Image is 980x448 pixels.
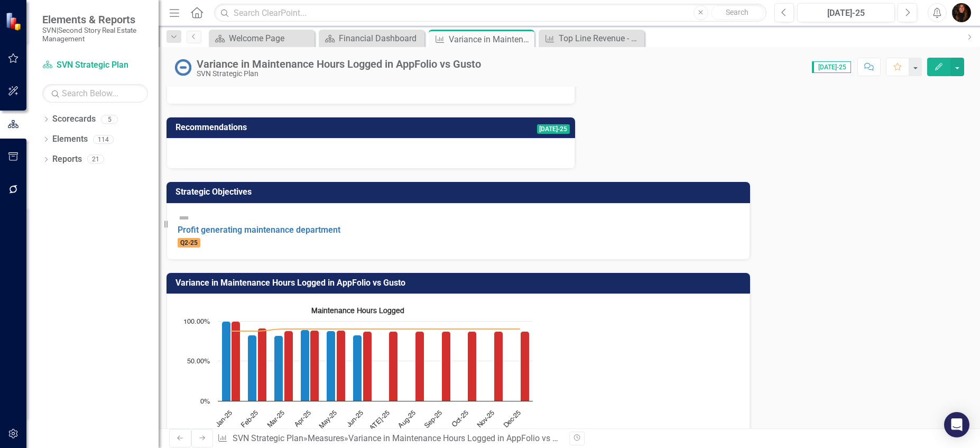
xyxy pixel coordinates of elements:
[284,331,293,401] path: Mar-25, 87.89333333. YTD Actual.
[337,331,346,401] path: May-25, 88.152. YTD Actual.
[541,32,642,45] a: Top Line Revenue - PM
[293,409,312,428] text: Apr-25
[521,332,530,401] path: Dec-25, 87.205. YTD Actual.
[233,433,303,443] a: SVN Strategic Plan
[321,32,422,45] a: Financial Dashboard
[310,331,319,401] path: Apr-25, 88.2625. YTD Actual.
[363,332,372,401] path: Jun-25, 87.205. YTD Actual.
[318,409,339,430] text: May-25
[52,153,82,166] a: Reports
[442,332,451,401] path: Sep-25, 87.205. YTD Actual.
[476,409,496,429] text: Nov-25
[175,123,445,132] h3: Recommendations
[559,32,642,45] div: Top Line Revenue - PM
[397,409,417,429] text: Aug-25
[415,332,424,401] path: Aug-25, 87.205. YTD Actual.
[266,409,286,429] text: Mar-25
[952,3,971,22] img: Jill Allen
[214,4,766,22] input: Search ClearPoint...
[178,225,340,235] a: Profit generating maintenance department
[711,5,764,20] button: Search
[797,3,895,22] button: [DATE]-25
[726,8,748,16] span: Search
[451,409,470,428] text: Oct-25
[211,32,312,45] a: Welcome Page
[174,59,191,76] img: No Information
[232,322,241,401] path: Jan-25, 99.54. YTD Actual.
[197,70,481,78] div: SVN Strategic Plan
[258,328,267,401] path: Feb-25, 91.105. YTD Actual.
[101,115,118,124] div: 5
[93,135,114,144] div: 114
[353,335,362,401] path: Jun-25, 82.47. Actual.
[52,133,88,145] a: Elements
[346,409,365,428] text: Jun-25
[339,32,422,45] div: Financial Dashboard
[175,187,745,197] h3: Strategic Objectives
[389,332,398,401] path: Jul-25, 87.205. YTD Actual.
[327,331,336,401] path: May-25, 87.71. Actual.
[215,409,234,428] text: Jan-25
[178,238,200,248] span: Q2-25
[42,59,148,71] a: SVN Strategic Plan
[217,433,561,445] div: » »
[494,332,503,401] path: Nov-25, 87.205. YTD Actual.
[274,336,283,401] path: Mar-25, 81.47. Actual.
[5,12,24,30] img: ClearPoint Strategy
[423,409,443,429] text: Sep-25
[248,335,257,401] path: Feb-25, 82.67. Actual.
[944,412,969,437] div: Open Intercom Messenger
[240,409,260,429] text: Feb-25
[183,318,210,325] text: 100.00%
[175,278,745,288] h3: Variance in Maintenance Hours Logged in AppFolio vs Gusto
[42,13,148,26] span: Elements & Reports
[348,433,575,443] div: Variance in Maintenance Hours Logged in AppFolio vs Gusto
[801,7,891,20] div: [DATE]-25
[42,84,148,103] input: Search Below...
[364,409,391,437] text: [DATE]-25
[503,409,522,429] text: Dec-25
[87,155,104,164] div: 21
[52,113,96,125] a: Scorecards
[232,322,530,401] g: YTD Actual, series 3 of 3. Bar series with 12 bars.
[812,61,851,73] span: [DATE]-25
[537,124,570,134] span: [DATE]-25
[229,32,312,45] div: Welcome Page
[301,330,310,401] path: Apr-25, 89.37. Actual.
[449,33,532,46] div: Variance in Maintenance Hours Logged in AppFolio vs Gusto
[311,307,404,315] text: Maintenance Hours Logged
[187,358,210,365] text: 50.00%
[200,398,210,405] text: 0%
[222,321,521,401] g: Actual, series 1 of 3. Bar series with 12 bars.
[468,332,477,401] path: Oct-25, 87.205. YTD Actual.
[222,322,231,401] path: Jan-25, 99.54. Actual.
[197,58,481,70] div: Variance in Maintenance Hours Logged in AppFolio vs Gusto
[178,212,190,224] img: Not Defined
[308,433,344,443] a: Measures
[42,26,148,43] small: SVN|Second Story Real Estate Management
